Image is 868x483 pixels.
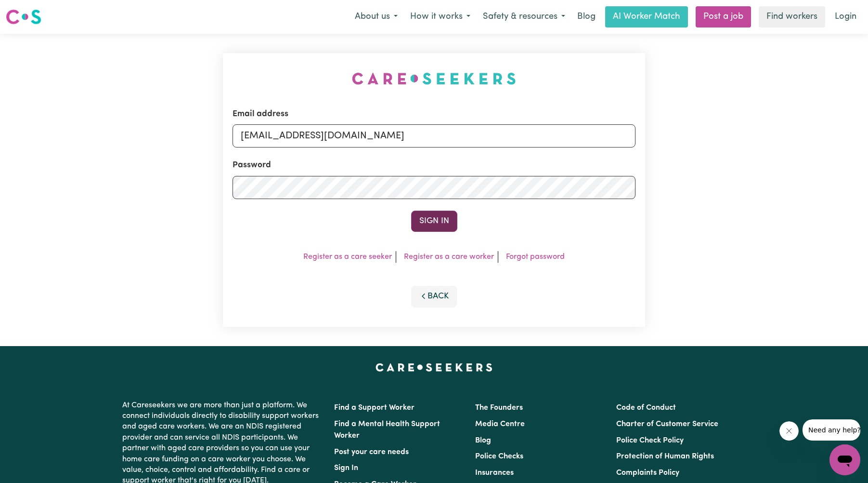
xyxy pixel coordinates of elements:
[759,6,825,27] a: Find workers
[829,6,862,27] a: Login
[233,124,636,148] input: Email address
[6,6,41,28] a: Careseekers logo
[334,404,415,412] a: Find a Support Worker
[829,444,860,475] iframe: Button to launch messaging window
[696,6,751,27] a: Post a job
[334,420,440,440] a: Find a Mental Health Support Worker
[475,404,523,412] a: The Founders
[233,159,271,172] label: Password
[475,420,525,428] a: Media Centre
[616,437,684,444] a: Police Check Policy
[6,8,41,26] img: Careseekers logo
[475,437,491,444] a: Blog
[475,453,523,460] a: Police Checks
[506,253,565,261] a: Forgot password
[404,253,494,261] a: Register as a care worker
[6,7,58,14] span: Need any help?
[803,419,860,441] iframe: Message from company
[605,6,688,27] a: AI Worker Match
[411,286,457,307] button: Back
[411,211,457,232] button: Sign In
[571,6,601,27] a: Blog
[475,469,514,477] a: Insurances
[477,7,571,27] button: Safety & resources
[334,448,409,456] a: Post your care needs
[616,404,676,412] a: Code of Conduct
[779,421,799,441] iframe: Close message
[303,253,392,261] a: Register as a care seeker
[349,7,404,27] button: About us
[376,363,492,371] a: Careseekers home page
[616,469,679,477] a: Complaints Policy
[233,108,288,121] label: Email address
[334,464,358,472] a: Sign In
[404,7,477,27] button: How it works
[616,420,718,428] a: Charter of Customer Service
[616,453,714,460] a: Protection of Human Rights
